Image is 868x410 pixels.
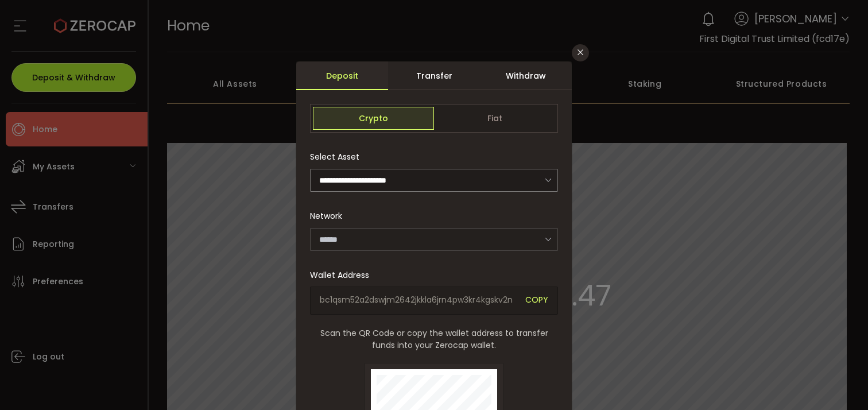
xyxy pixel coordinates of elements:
[310,269,376,281] label: Wallet Address
[310,151,366,163] label: Select Asset
[480,61,572,90] div: Withdraw
[811,355,868,410] iframe: Chat Widget
[434,107,555,130] span: Fiat
[320,294,517,307] span: bc1qsm52a2dswjm2642jkkla6jrn4pw3kr4kgskv2n
[296,61,388,90] div: Deposit
[572,44,589,61] button: Close
[313,107,434,130] span: Crypto
[525,294,548,307] span: COPY
[310,210,349,222] label: Network
[388,61,480,90] div: Transfer
[310,327,558,351] span: Scan the QR Code or copy the wallet address to transfer funds into your Zerocap wallet.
